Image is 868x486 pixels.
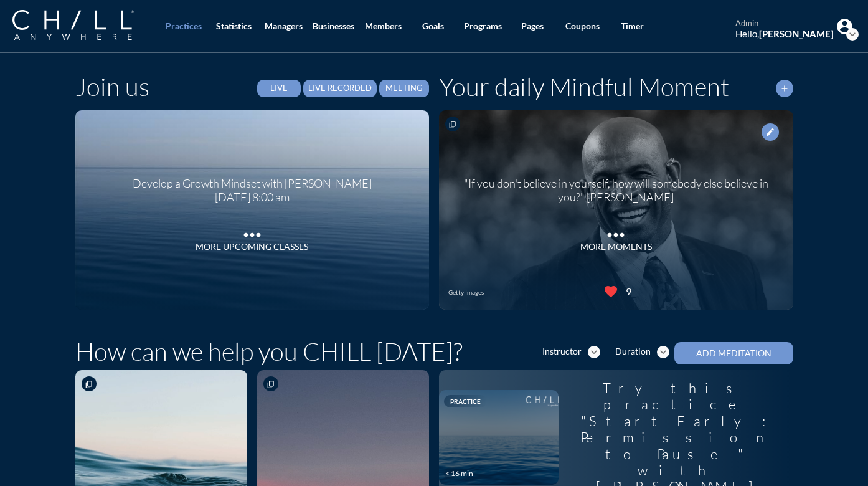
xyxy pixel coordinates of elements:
i: expand_more [588,346,600,358]
i: add [780,83,790,93]
div: Meeting [384,83,424,93]
i: more_horiz [240,222,265,241]
div: Timer [621,21,644,32]
div: Getty Images [448,288,484,296]
div: Live Recorded [308,83,372,93]
h1: Your daily Mindful Moment [439,72,729,102]
div: Goals [422,21,444,32]
button: Live Recorded [303,80,377,97]
div: "If you don't believe in yourself, how will somebody else believe in you?" [PERSON_NAME] [455,168,778,204]
div: Duration [615,346,651,357]
i: more_horiz [603,222,628,241]
div: Pages [521,21,544,32]
div: MORE MOMENTS [580,242,652,252]
div: Statistics [216,21,252,32]
div: Programs [464,21,502,32]
div: Coupons [565,21,600,32]
div: Businesses [313,21,354,32]
div: Instructor [542,346,582,357]
div: Practices [166,21,202,32]
i: content_copy [448,120,457,129]
i: expand_more [657,346,669,358]
i: content_copy [267,380,275,389]
img: Company Logo [12,10,134,40]
h1: Join us [75,72,149,102]
img: Profile icon [837,19,852,34]
div: Managers [265,21,303,32]
div: Add Meditation [696,348,771,359]
div: Members [365,21,402,32]
i: favorite [603,284,618,299]
button: Live [257,80,301,97]
div: 9 [621,285,631,297]
button: Meeting [379,80,429,97]
span: Practice [450,398,481,405]
div: Develop a Growth Mindset with [PERSON_NAME] [133,168,372,191]
a: Company Logo [12,10,159,42]
i: edit [765,127,775,137]
div: Live [267,83,291,93]
div: [DATE] 8:00 am [133,191,372,204]
div: admin [735,19,834,29]
strong: [PERSON_NAME] [759,28,834,39]
h1: How can we help you CHILL [DATE]? [75,336,463,366]
div: < 16 min [445,469,473,478]
i: content_copy [85,380,93,389]
div: More Upcoming Classes [196,242,308,252]
div: Hello, [735,28,834,39]
i: expand_more [846,28,859,40]
button: Add Meditation [674,342,793,364]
